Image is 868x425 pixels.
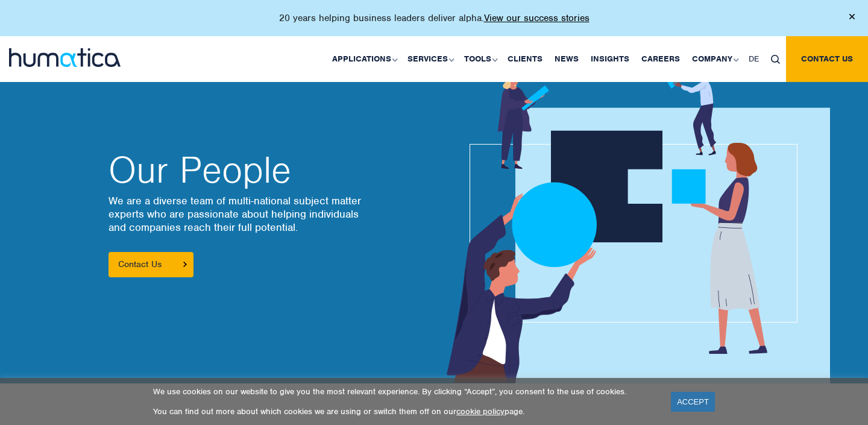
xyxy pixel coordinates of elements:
a: DE [743,36,765,82]
p: 20 years helping business leaders deliver alpha. [279,12,590,24]
a: Services [401,36,458,82]
a: View our success stories [484,12,590,24]
img: about_banner1 [415,65,830,383]
img: logo [9,48,121,67]
a: Careers [635,36,686,82]
p: You can find out more about which cookies we are using or switch them off on our page. [153,406,656,417]
h2: Our People [108,152,422,188]
a: Contact us [786,36,868,82]
p: We are a diverse team of multi-national subject matter experts who are passionate about helping i... [108,194,422,234]
img: arrowicon [183,262,187,267]
a: Tools [458,36,502,82]
a: Clients [502,36,549,82]
a: News [549,36,585,82]
a: Company [686,36,743,82]
a: Applications [326,36,401,82]
a: Contact Us [108,252,193,277]
a: Insights [585,36,635,82]
span: DE [749,54,759,64]
p: We use cookies on our website to give you the most relevant experience. By clicking “Accept”, you... [153,386,656,397]
a: ACCEPT [671,392,715,412]
img: search_icon [771,55,780,64]
a: cookie policy [456,406,505,417]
